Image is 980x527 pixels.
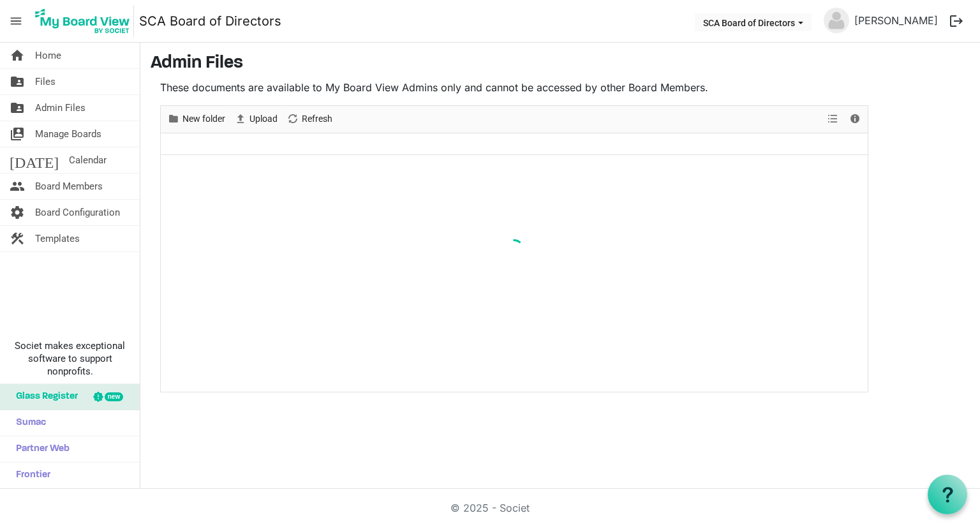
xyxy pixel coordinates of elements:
img: My Board View Logo [31,5,134,37]
span: Home [35,43,61,68]
span: Templates [35,226,80,251]
a: My Board View Logo [31,5,139,37]
span: people [10,174,25,199]
span: Frontier [10,463,50,488]
div: new [105,392,123,401]
a: © 2025 - Societ [450,501,530,514]
span: Societ makes exceptional software to support nonprofits. [6,339,134,378]
span: menu [4,9,28,33]
span: folder_shared [10,95,25,121]
span: Glass Register [10,384,78,410]
span: Files [35,69,56,94]
a: SCA Board of Directors [139,8,281,34]
h3: Admin Files [151,53,970,75]
span: settings [10,200,25,225]
img: no-profile-picture.svg [824,8,849,33]
span: Admin Files [35,95,85,121]
span: [DATE] [10,147,59,173]
p: These documents are available to My Board View Admins only and cannot be accessed by other Board ... [160,80,868,95]
span: Board Members [35,174,103,199]
span: Calendar [69,147,107,173]
span: switch_account [10,121,25,147]
span: Sumac [10,410,46,436]
button: SCA Board of Directors dropdownbutton [695,13,812,31]
a: [PERSON_NAME] [849,8,943,33]
span: home [10,43,25,68]
span: Board Configuration [35,200,120,225]
span: construction [10,226,25,251]
span: Manage Boards [35,121,101,147]
button: logout [943,8,970,34]
span: Partner Web [10,436,70,462]
span: folder_shared [10,69,25,94]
